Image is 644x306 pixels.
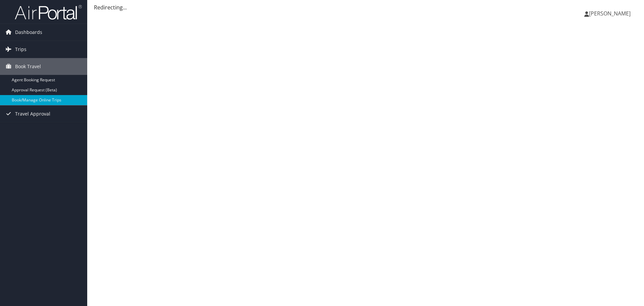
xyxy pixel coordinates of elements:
[589,10,631,17] span: [PERSON_NAME]
[15,4,82,20] img: airportal-logo.png
[584,3,637,24] a: [PERSON_NAME]
[15,58,41,75] span: Book Travel
[15,41,26,58] span: Trips
[15,105,50,122] span: Travel Approval
[94,3,637,11] div: Redirecting...
[15,24,42,41] span: Dashboards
